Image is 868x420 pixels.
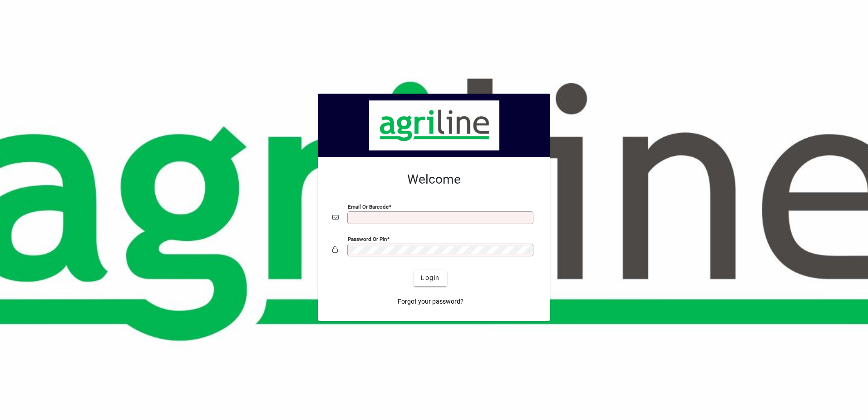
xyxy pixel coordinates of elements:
[414,270,447,286] button: Login
[332,172,536,187] h2: Welcome
[421,273,439,283] span: Login
[348,203,389,210] mat-label: Email or Barcode
[394,294,467,310] a: Forgot your password?
[348,235,387,242] mat-label: Password or Pin
[398,297,464,306] span: Forgot your password?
